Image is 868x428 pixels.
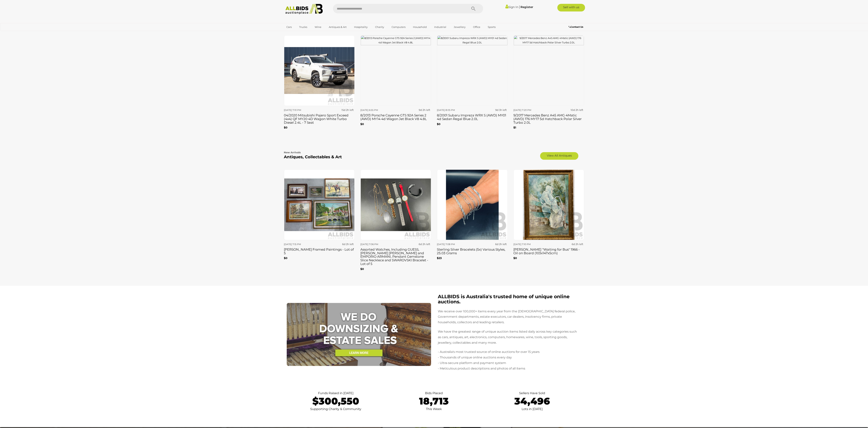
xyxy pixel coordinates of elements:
a: Computers [389,24,408,30]
h3: 8/2013 Porsche Cayenne GTS 92A Series 2 (AWD) MY14 4d Wagon Jet Black V8 4.8L [360,113,431,121]
strong: 6d 2h left [419,243,430,246]
div: [DATE] 6:55 PM [360,108,394,112]
b: ALLBIDS is Australia's trusted home of unique online auctions. [438,294,570,305]
b: $0 [437,122,441,126]
strong: 6d 2h left [342,243,354,246]
a: [DATE] 7:10 PM 6d 2h left [PERSON_NAME] ''Waiting for Bus'' 1966 - Oil on Board (103x147x5cm) $0 [513,169,584,275]
p: We have the greatest range of unique auction items listed daily across key categories such as car... [438,329,580,345]
a: Sign In [505,5,518,9]
strong: 6d 2h left [572,243,583,246]
img: Unknown Artist Framed Paintings - Lot of 5 [284,170,355,240]
img: Allbids.com.au [283,4,325,14]
p: 18,713 [389,396,479,406]
strong: 10d 2h left [571,108,583,111]
a: Register [520,5,533,9]
img: 8/2001 Subaru Impreza WRX S (AWD) MY01 4d Sedan Regal Blue 2.0L [437,35,508,106]
h3: Assorted Watches, Including GUESS, [PERSON_NAME] [PERSON_NAME] and EMPORIO ARMANI, Pendant Gemsto... [360,247,431,266]
h3: Sterling Silver Bracelets (5x) Various Styles, 25.03 Grams [437,247,508,255]
a: Hospitality [352,24,370,30]
a: Charity [373,24,387,30]
a: [DATE] 8:05 PM 9d 3h left 8/2001 Subaru Impreza WRX S (AWD) MY01 4d Sedan Regal Blue 2.0L $0 [437,35,508,134]
a: [GEOGRAPHIC_DATA] [284,30,316,37]
b: $1 [513,126,516,129]
div: [DATE] 7:08 PM [437,242,471,246]
div: [DATE] 7:20 PM [513,108,547,112]
a: [DATE] 7:10 PM 15d 2h left 04/2020 Mitsubishi Pajero Sport Exceed (4x4) QF MY20 4D Wagon White Tu... [284,35,355,134]
img: Sterling Silver Bracelets (5x) Various Styles, 25.03 Grams [437,170,508,240]
div: [DATE] 8:05 PM [437,108,471,112]
h3: [PERSON_NAME] Framed Paintings - Lot of 5 [284,247,355,255]
a: Sell with us [557,4,585,11]
img: We do downsizing and estate Sales [287,303,431,366]
p: $300,550 [291,396,381,406]
a: Contact Us [569,25,584,29]
a: [DATE] 7:06 PM 6d 2h left Assorted Watches, Including GUESS, [PERSON_NAME] [PERSON_NAME] and EMPO... [360,169,431,275]
b: $0 [284,126,287,129]
b: Contact Us [569,25,583,28]
p: 34,496 [487,396,577,406]
a: [DATE] 7:08 PM 6d 2h left Sterling Silver Bracelets (5x) Various Styles, 25.03 Grams $23 [437,169,508,275]
strong: 15d 2h left [342,108,354,111]
a: [DATE] 7:20 PM 10d 2h left 9/2017 Mercedes Benz A45 AMG 4Matic (AWD) 176 MY17 5d Hatchback Polar ... [513,35,584,134]
a: Household [410,24,429,30]
b: New Arrivals [284,151,301,154]
p: Funds Raised in [DATE] [291,391,381,396]
strong: 6d 2h left [495,243,507,246]
img: Roger Akinin ''Waiting for Bus'' 1966 - Oil on Board (103x147x5cm) [514,170,584,240]
p: We receive over 100,000+ items every year from the [DEMOGRAPHIC_DATA] federal police, Government ... [438,309,580,325]
h3: [PERSON_NAME] ''Waiting for Bus'' 1966 - Oil on Board (103x147x5cm) [513,247,584,255]
h3: 9/2017 Mercedes Benz A45 AMG 4Matic (AWD) 176 MY17 5d Hatchback Polar Silver Turbo 2.0L [513,113,584,124]
p: This Week [389,406,479,412]
a: Trucks [297,24,310,30]
p: Lots in [DATE] [487,406,577,412]
a: Sports [485,24,498,30]
button: Search [464,4,483,13]
strong: 9d 3h left [495,108,507,111]
p: Sellers Have Sold [487,391,577,396]
a: Cars [284,24,294,30]
p: - Australia's most trusted source of online auctions for over 15 years - Thousands of unique onli... [438,349,580,371]
b: $0 [513,256,517,260]
b: $0 [360,122,364,126]
b: Antiques, Collectables & Art [284,154,342,159]
b: $0 [284,256,287,260]
a: Office [471,24,483,30]
a: View All Antiques [540,152,578,160]
h3: 04/2020 Mitsubishi Pajero Sport Exceed (4x4) QF MY20 4D Wagon White Turbo Diesel 2.4L - 7 Seat [284,113,355,124]
div: [DATE] 7:10 PM [513,242,547,246]
strong: 9d 2h left [419,108,430,111]
img: 8/2013 Porsche Cayenne GTS 92A Series 2 (AWD) MY14 4d Wagon Jet Black V8 4.8L [361,35,431,106]
img: 9/2017 Mercedes Benz A45 AMG 4Matic (AWD) 176 MY17 5d Hatchback Polar Silver Turbo 2.0L [514,35,584,106]
img: Assorted Watches, Including GUESS, CALVIN KLEIN and EMPORIO ARMANI, Pendant Gemstone Slice Neckle... [361,170,431,240]
a: Industrial [432,24,449,30]
a: Jewellery [451,24,468,30]
div: [DATE] 7:06 PM [360,242,394,246]
b: $0 [360,267,364,271]
a: Wine [312,24,324,30]
div: [DATE] 7:10 PM [284,108,318,112]
b: $23 [437,256,442,260]
p: Bids Placed [389,391,479,396]
a: Antiques & Art [326,24,349,30]
a: [DATE] 6:55 PM 9d 2h left 8/2013 Porsche Cayenne GTS 92A Series 2 (AWD) MY14 4d Wagon Jet Black V... [360,35,431,134]
a: [DATE] 7:15 PM 6d 2h left [PERSON_NAME] Framed Paintings - Lot of 5 $0 [284,169,355,275]
div: [DATE] 7:15 PM [284,242,318,246]
img: 04/2020 Mitsubishi Pajero Sport Exceed (4x4) QF MY20 4D Wagon White Turbo Diesel 2.4L - 7 Seat [284,35,355,106]
span: | [519,5,520,9]
h3: 8/2001 Subaru Impreza WRX S (AWD) MY01 4d Sedan Regal Blue 2.0L [437,113,508,121]
p: Supporting Charity & Community [291,406,381,412]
